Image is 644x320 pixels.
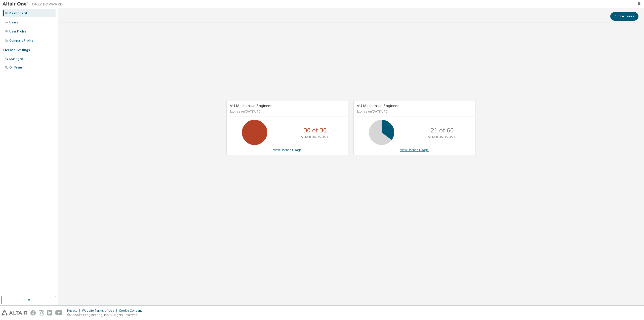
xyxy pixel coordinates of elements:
a: View License Usage [400,148,429,152]
div: Cookie Consent [119,309,145,313]
div: License Settings [3,48,30,52]
div: Dashboard [9,11,27,15]
p: 30 of 30 [304,126,327,134]
div: User Profile [9,29,26,33]
img: facebook.svg [30,310,36,315]
div: Website Terms of Use [82,309,119,313]
button: Contact Sales [610,12,638,21]
p: © 2025 Altair Engineering, Inc. All Rights Reserved. [67,313,145,317]
span: AU Mechanical Engineer [230,103,272,108]
p: Expires on [DATE] UTC [230,109,344,114]
div: Privacy [67,309,82,313]
img: linkedin.svg [47,310,52,315]
p: ALTAIR UNITS USED [428,135,457,139]
div: On Prem [9,65,22,69]
p: Expires on [DATE] UTC [357,109,471,114]
div: Managed [9,57,23,61]
span: AU Mechanical Engineer [357,103,399,108]
a: View License Usage [273,148,302,152]
div: Company Profile [9,39,33,43]
img: Altair One [3,2,65,7]
p: 21 of 60 [431,126,454,134]
img: altair_logo.svg [2,310,27,315]
p: ALTAIR UNITS USED [301,135,330,139]
img: instagram.svg [39,310,44,315]
div: Users [9,20,18,24]
img: youtube.svg [55,310,63,315]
